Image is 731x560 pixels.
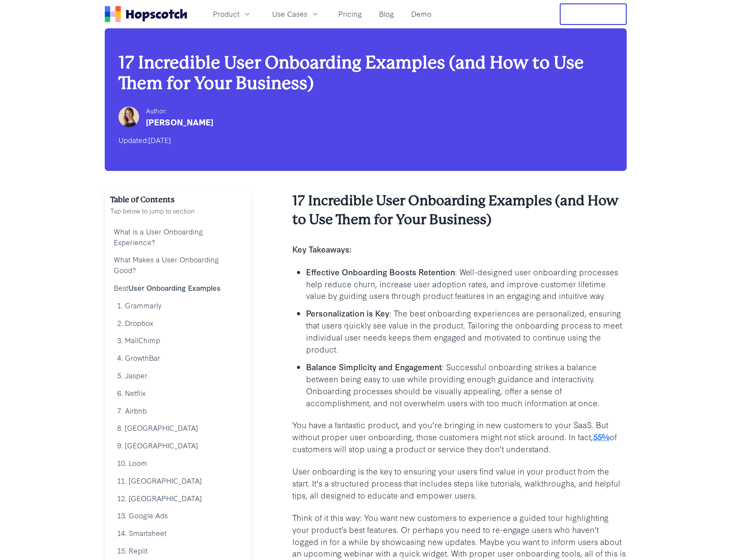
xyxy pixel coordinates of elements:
a: Home [105,6,187,22]
a: 13. Google Ads [110,507,246,524]
p: : Successful onboarding strikes a balance between being easy to use while providing enough guidan... [306,361,627,409]
button: Free Trial [560,3,627,25]
span: Use Cases [272,9,307,19]
a: 1. Grammarly [110,297,246,314]
div: Author: [146,106,213,116]
a: Pricing [335,7,365,21]
img: Hailey Friedman [118,107,139,127]
a: 2. Dropbox [110,314,246,332]
h2: 17 Incredible User Onboarding Examples (and How to Use Them for Your Business) [292,192,627,229]
a: 4. GrowthBar [110,349,246,367]
a: 12. [GEOGRAPHIC_DATA] [110,490,246,507]
div: [PERSON_NAME] [146,116,213,128]
p: You have a fantastic product, and you’re bringing in new customers to your SaaS. But without prop... [292,419,627,455]
a: 5. Jasper [110,367,246,384]
a: 6. Netflix [110,384,246,402]
a: 3. MailChimp [110,332,246,349]
h2: Table of Contents [110,194,246,206]
h1: 17 Incredible User Onboarding Examples (and How to Use Them for Your Business) [118,52,613,94]
p: User onboarding is the key to ensuring your users find value in your product from the start. It's... [292,465,627,501]
a: 9. [GEOGRAPHIC_DATA] [110,437,246,454]
a: 7. Airbnb [110,402,246,420]
b: Key Takeaways: [292,243,352,255]
a: 11. [GEOGRAPHIC_DATA] [110,472,246,490]
span: Product [213,9,240,19]
a: What is a User Onboarding Experience? [110,223,246,251]
p: : Well-designed user onboarding processes help reduce churn, increase user adoption rates, and im... [306,266,627,302]
p: : The best onboarding experiences are personalized, ensuring that users quickly see value in the ... [306,307,627,355]
a: What Makes a User Onboarding Good? [110,251,246,279]
a: 15. Replit [110,542,246,560]
a: 10. Loom [110,454,246,472]
time: [DATE] [149,135,171,145]
a: BestUser Onboarding Examples [110,279,246,297]
b: Personalization is Key [306,307,389,319]
b: Effective Onboarding Boosts Retention [306,266,455,277]
a: 8. [GEOGRAPHIC_DATA] [110,419,246,437]
a: Demo [408,7,435,21]
b: Balance Simplicity and Engagement [306,361,442,372]
b: User Onboarding Examples [128,283,221,292]
a: 55% [593,431,610,442]
button: Product [208,7,257,21]
div: Updated: [118,133,613,147]
a: Blog [376,7,397,21]
p: Tap below to jump to section [110,206,246,216]
button: Use Cases [267,7,325,21]
a: 14. Smartsheet [110,524,246,542]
